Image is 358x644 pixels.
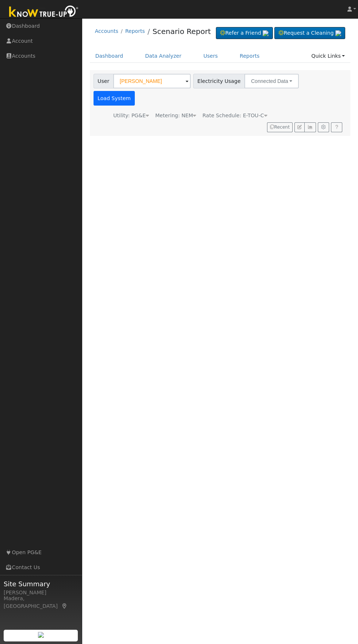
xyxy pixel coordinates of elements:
a: Reports [125,28,145,34]
input: Select a User [113,74,191,88]
a: Reports [234,49,265,63]
span: Site Summary [4,579,78,589]
div: Utility: PG&E [113,112,149,119]
button: Multi-Series Graph [304,122,316,133]
span: User [94,74,114,88]
button: Recent [267,122,293,133]
a: Help Link [331,122,342,133]
button: Load System [94,91,135,106]
a: Accounts [95,28,118,34]
img: Know True-Up [5,4,82,20]
button: Edit User [294,122,305,133]
button: Connected Data [244,74,299,88]
a: Dashboard [90,49,129,63]
img: retrieve [335,30,341,36]
a: Data Analyzer [140,49,187,63]
img: retrieve [263,30,268,36]
a: Map [61,603,68,609]
span: Alias: H2ETOUCN [202,113,267,118]
div: Madera, [GEOGRAPHIC_DATA] [4,595,78,610]
a: Scenario Report [152,27,211,36]
span: Electricity Usage [193,74,245,88]
div: Metering: NEM [155,112,196,119]
img: retrieve [38,632,44,638]
a: Quick Links [306,49,350,63]
button: Settings [318,122,329,133]
div: [PERSON_NAME] [4,589,78,597]
a: Request a Cleaning [274,27,345,39]
a: Refer a Friend [216,27,273,39]
a: Users [198,49,224,63]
